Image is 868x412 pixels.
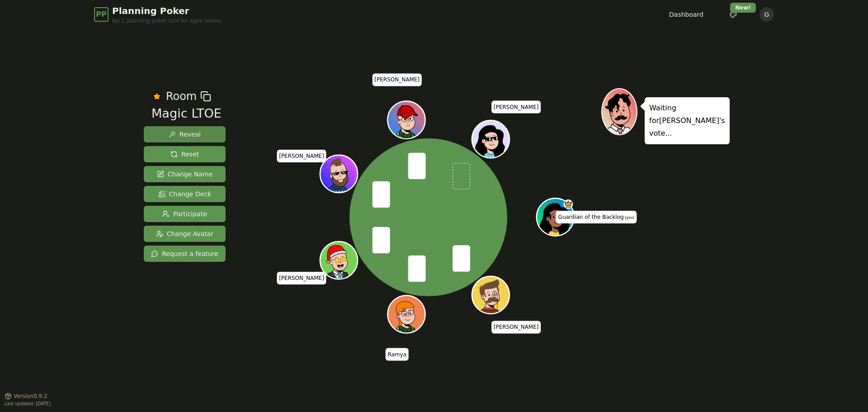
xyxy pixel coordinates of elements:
[144,206,226,222] button: Participate
[112,5,222,17] span: Planning Poker
[372,74,422,86] span: Click to change your name
[94,5,222,24] a: PPPlanning PokerNo.1 planning poker tool for agile teams
[169,130,201,139] span: Reveal
[151,249,218,258] span: Request a feature
[166,88,197,104] span: Room
[725,6,741,23] button: New!
[162,209,207,218] span: Participate
[5,401,51,406] span: Last updated: [DATE]
[759,7,774,22] button: G
[649,102,725,140] p: Waiting for [PERSON_NAME] 's vote...
[144,226,226,242] button: Change Avatar
[730,3,756,13] div: New!
[491,101,541,114] span: Click to change your name
[556,211,637,223] span: Click to change your name
[96,9,106,20] span: PP
[669,10,703,19] a: Dashboard
[151,88,162,104] button: Remove as favourite
[5,393,47,400] button: Version0.9.2
[563,199,573,209] span: Guardian of the Backlog is the host
[151,104,222,123] div: Magic LTOE
[112,17,222,24] span: No.1 planning poker tool for agile teams
[158,189,211,199] span: Change Deck
[385,348,409,361] span: Click to change your name
[144,246,226,262] button: Request a feature
[144,126,226,142] button: Reveal
[144,186,226,202] button: Change Deck
[538,199,573,235] button: Click to change your avatar
[170,150,199,159] span: Reset
[157,170,212,179] span: Change Name
[624,216,635,220] span: (you)
[14,393,47,400] span: Version 0.9.2
[144,166,226,182] button: Change Name
[156,229,214,238] span: Change Avatar
[491,321,541,334] span: Click to change your name
[144,146,226,162] button: Reset
[277,272,326,284] span: Click to change your name
[277,150,326,162] span: Click to change your name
